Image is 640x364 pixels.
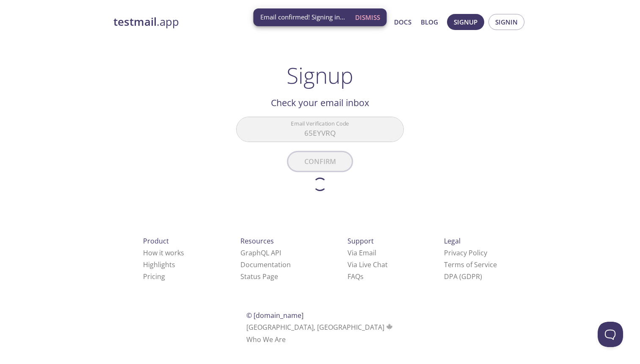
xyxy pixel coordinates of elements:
[488,14,524,30] button: Signin
[355,12,380,23] span: Dismiss
[260,13,345,22] span: Email confirmed! Signing in...
[360,272,364,281] span: s
[348,260,388,269] a: Via Live Chat
[113,15,312,29] a: testmail.app
[444,236,461,246] span: Legal
[113,14,157,29] strong: testmail
[421,16,438,27] a: Blog
[287,63,353,88] h1: Signup
[143,272,165,281] a: Pricing
[348,248,376,257] a: Via Email
[240,260,291,269] a: Documentation
[236,96,404,110] h2: Check your email inbox
[240,236,274,246] span: Resources
[352,9,383,25] button: Dismiss
[246,323,394,332] span: [GEOGRAPHIC_DATA], [GEOGRAPHIC_DATA]
[246,311,303,320] span: © [DOMAIN_NAME]
[240,248,281,257] a: GraphQL API
[598,322,623,347] iframe: Help Scout Beacon - Open
[447,14,484,30] button: Signup
[348,272,364,281] a: FAQ
[240,272,278,281] a: Status Page
[348,236,374,246] span: Support
[444,260,497,269] a: Terms of Service
[143,248,184,257] a: How it works
[454,16,477,27] span: Signup
[246,335,286,344] a: Who We Are
[143,260,175,269] a: Highlights
[143,236,169,246] span: Product
[444,248,487,257] a: Privacy Policy
[394,16,411,27] a: Docs
[444,272,482,281] a: DPA (GDPR)
[495,16,518,27] span: Signin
